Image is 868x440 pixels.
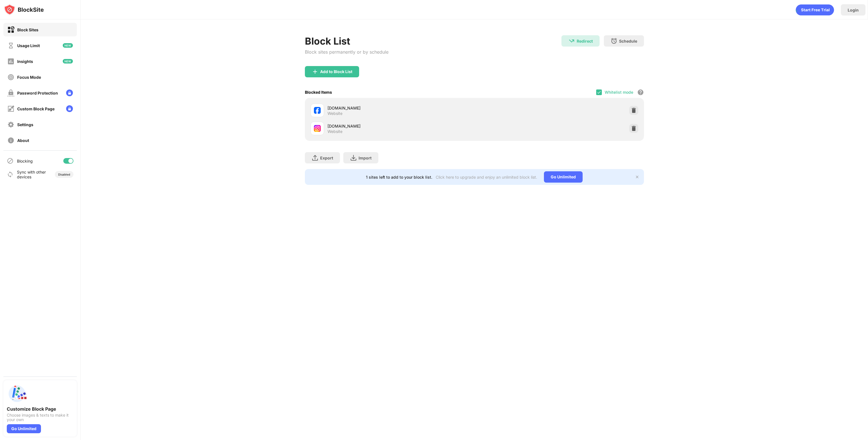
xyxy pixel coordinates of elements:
img: blocking-icon.svg [7,157,14,164]
div: Go Unlimited [544,171,583,183]
img: check.svg [597,90,601,95]
div: About [17,138,29,143]
img: customize-block-page-off.svg [7,105,14,112]
img: new-icon.svg [63,43,73,48]
div: [DOMAIN_NAME] [327,123,474,129]
img: logo-blocksite.svg [4,4,44,15]
div: Sync with other devices [17,170,46,179]
div: Disabled [58,173,70,176]
div: Whitelist mode [605,90,633,95]
img: x-button.svg [635,175,639,179]
img: lock-menu.svg [66,105,73,112]
div: animation [796,4,834,16]
div: Import [359,156,372,160]
div: Usage Limit [17,43,40,48]
div: Add to Block List [320,69,352,74]
img: favicons [314,125,321,132]
img: about-off.svg [7,137,14,144]
div: Export [320,156,333,160]
img: time-usage-off.svg [7,42,14,49]
div: Go Unlimited [7,424,41,433]
div: Insights [17,59,33,64]
div: Website [327,129,342,134]
div: Custom Block Page [17,106,55,111]
div: Click here to upgrade and enjoy an unlimited block list. [436,175,537,179]
img: new-icon.svg [63,59,73,64]
img: lock-menu.svg [66,89,73,96]
div: Redirect [577,39,593,43]
img: settings-off.svg [7,121,14,128]
div: Block List [305,35,389,47]
img: favicons [314,107,321,114]
img: block-on.svg [7,26,14,33]
div: Choose images & texts to make it your own [7,413,73,422]
div: Website [327,111,342,116]
div: [DOMAIN_NAME] [327,105,474,111]
div: Settings [17,122,33,127]
div: Blocking [17,159,33,163]
div: Blocked Items [305,90,332,95]
div: Password Protection [17,91,58,95]
img: focus-off.svg [7,74,14,81]
img: password-protection-off.svg [7,89,14,97]
div: Block Sites [17,27,38,32]
div: Customize Block Page [7,406,73,412]
img: insights-off.svg [7,58,14,65]
img: sync-icon.svg [7,171,14,178]
div: 1 sites left to add to your block list. [366,175,432,179]
div: Schedule [619,39,637,43]
div: Focus Mode [17,75,41,80]
div: Block sites permanently or by schedule [305,49,389,55]
img: push-custom-page.svg [7,384,27,404]
div: Login [848,8,859,12]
